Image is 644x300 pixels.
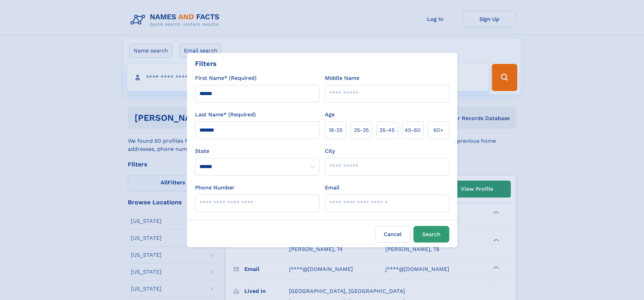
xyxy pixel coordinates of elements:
[375,226,411,243] label: Cancel
[405,126,421,134] span: 45‑60
[325,111,335,119] label: Age
[433,126,444,134] span: 60+
[195,74,257,82] label: First Name* (Required)
[195,147,319,155] label: State
[325,184,339,192] label: Email
[354,126,369,134] span: 25‑35
[413,226,449,243] button: Search
[195,59,217,69] div: Filters
[195,184,235,192] label: Phone Number
[195,111,256,119] label: Last Name* (Required)
[325,74,359,82] label: Middle Name
[325,147,335,155] label: City
[329,126,342,134] span: 18‑25
[379,126,395,134] span: 35‑45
